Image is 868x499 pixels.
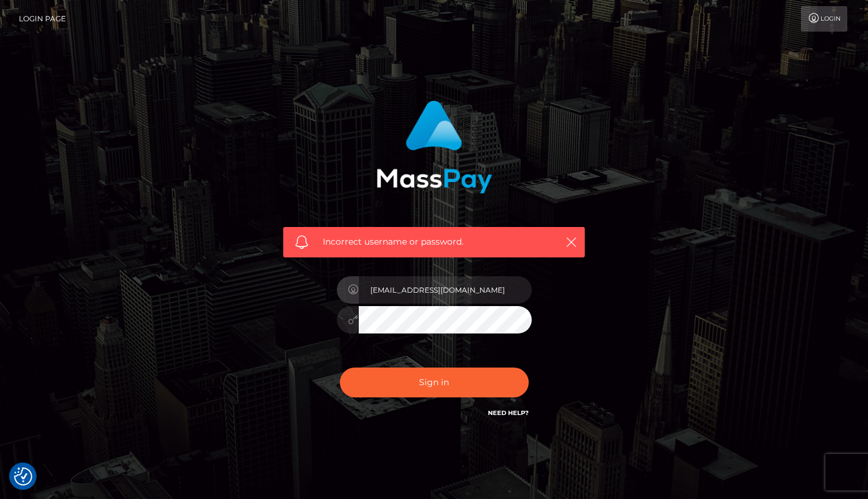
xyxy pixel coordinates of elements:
img: MassPay Login [376,100,492,194]
a: Need Help? [488,409,529,417]
input: Username... [359,276,532,304]
a: Login [801,6,847,32]
img: Revisit consent button [14,467,32,486]
button: Consent Preferences [14,467,32,486]
a: Login Page [19,6,66,32]
button: Sign in [340,368,529,397]
span: Incorrect username or password. [323,236,545,248]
